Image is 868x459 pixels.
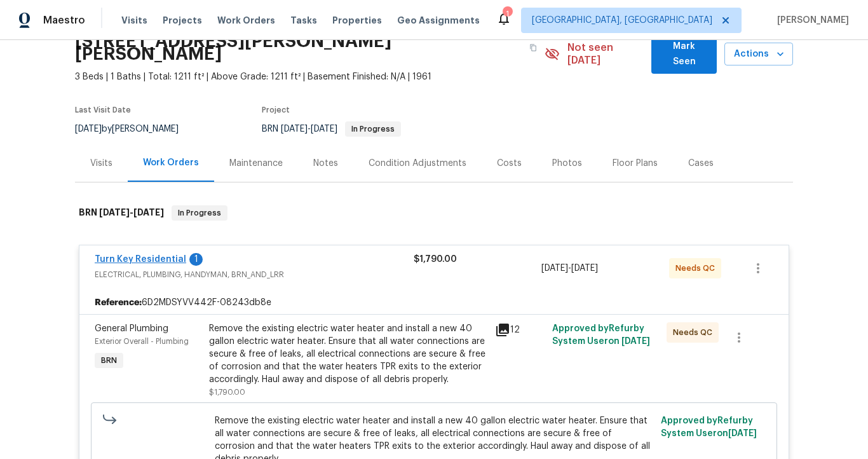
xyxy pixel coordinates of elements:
[532,14,712,27] span: [GEOGRAPHIC_DATA], [GEOGRAPHIC_DATA]
[613,157,658,170] div: Floor Plans
[173,207,226,219] span: In Progress
[189,253,203,266] div: 1
[661,416,757,438] span: Approved by Refurby System User on
[281,125,308,134] span: [DATE]
[495,322,545,338] div: 12
[503,8,512,20] div: 1
[96,354,122,367] span: BRN
[688,157,714,170] div: Cases
[75,193,793,233] div: BRN [DATE]-[DATE]In Progress
[43,14,85,27] span: Maestro
[673,326,717,339] span: Needs QC
[346,125,400,133] span: In Progress
[209,322,487,386] div: Remove the existing electric water heater and install a new 40 gallon electric water heater. Ensu...
[651,35,717,74] button: Mark Seen
[229,157,283,170] div: Maintenance
[621,337,650,346] span: [DATE]
[522,36,545,59] button: Copy Address
[75,35,522,60] h2: [STREET_ADDRESS][PERSON_NAME][PERSON_NAME]
[217,14,275,27] span: Work Orders
[311,125,337,134] span: [DATE]
[99,208,164,217] span: -
[143,156,199,169] div: Work Orders
[121,14,147,27] span: Visits
[728,429,757,438] span: [DATE]
[262,125,401,134] span: BRN
[95,324,168,333] span: General Plumbing
[95,268,414,281] span: ELECTRICAL, PLUMBING, HANDYMAN, BRN_AND_LRR
[281,125,337,134] span: -
[90,157,112,170] div: Visits
[133,208,164,217] span: [DATE]
[497,157,522,170] div: Costs
[541,264,568,273] span: [DATE]
[552,157,582,170] div: Photos
[541,262,598,275] span: -
[75,71,545,83] span: 3 Beds | 1 Baths | Total: 1211 ft² | Above Grade: 1211 ft² | Basement Finished: N/A | 1961
[675,262,720,275] span: Needs QC
[290,16,317,25] span: Tasks
[75,121,194,137] div: by [PERSON_NAME]
[262,106,290,114] span: Project
[95,296,142,309] b: Reference:
[313,157,338,170] div: Notes
[369,157,466,170] div: Condition Adjustments
[724,43,793,66] button: Actions
[735,46,783,62] span: Actions
[79,205,164,221] h6: BRN
[79,291,789,314] div: 6D2MDSYVV442F-08243db8e
[397,14,480,27] span: Geo Assignments
[75,125,102,134] span: [DATE]
[414,255,457,264] span: $1,790.00
[567,41,644,67] span: Not seen [DATE]
[99,208,130,217] span: [DATE]
[209,388,245,396] span: $1,790.00
[571,264,598,273] span: [DATE]
[552,324,650,346] span: Approved by Refurby System User on
[332,14,382,27] span: Properties
[75,106,131,114] span: Last Visit Date
[163,14,202,27] span: Projects
[95,338,189,345] span: Exterior Overall - Plumbing
[772,14,849,27] span: [PERSON_NAME]
[661,39,707,70] span: Mark Seen
[95,255,186,264] a: Turn Key Residential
